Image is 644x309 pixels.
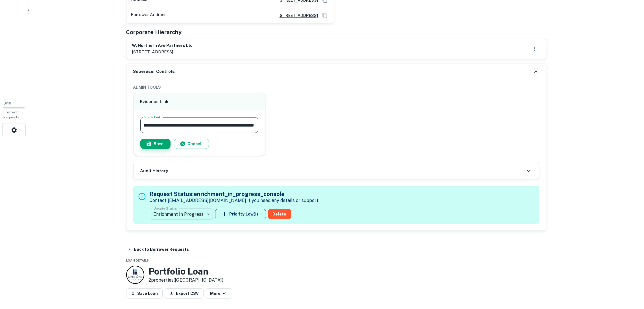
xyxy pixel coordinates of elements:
h5: Request Status: enrichment_in_progress_console [150,190,320,198]
h6: w. northern ave partners llc [132,42,193,49]
p: Borrower Address [131,11,167,20]
div: Enrichment In Progress [150,206,213,222]
button: More [206,288,232,299]
button: Priority:Low(1) [215,209,266,219]
h6: Superuser Controls [133,68,175,75]
button: Copy Address [321,11,329,20]
iframe: Chat Widget [616,264,644,291]
p: 2 properties ([GEOGRAPHIC_DATA]) [149,277,224,284]
span: Loan Details [126,259,149,262]
span: Borrower Requests [3,110,19,119]
h3: Portfolio Loan [149,266,224,277]
h5: Corporate Hierarchy [126,28,182,36]
h6: Audit History [140,168,168,174]
p: [STREET_ADDRESS] [132,49,193,55]
button: Export CSV [165,288,204,299]
button: Back to Borrower Requests [125,244,191,254]
span: 0 / 10 [3,101,11,105]
button: Cancel [174,139,209,149]
label: Slack Link [144,115,161,119]
button: Save [140,139,171,149]
label: Update Status [154,206,177,211]
h6: Evidence Link [140,99,259,105]
button: Delete [268,209,291,219]
a: [STREET_ADDRESS] [274,12,318,19]
p: Contact [EMAIL_ADDRESS][DOMAIN_NAME] if you need any details or support. [150,197,320,204]
button: Save Loan [126,288,163,299]
h6: ADMIN TOOLS [133,84,539,90]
